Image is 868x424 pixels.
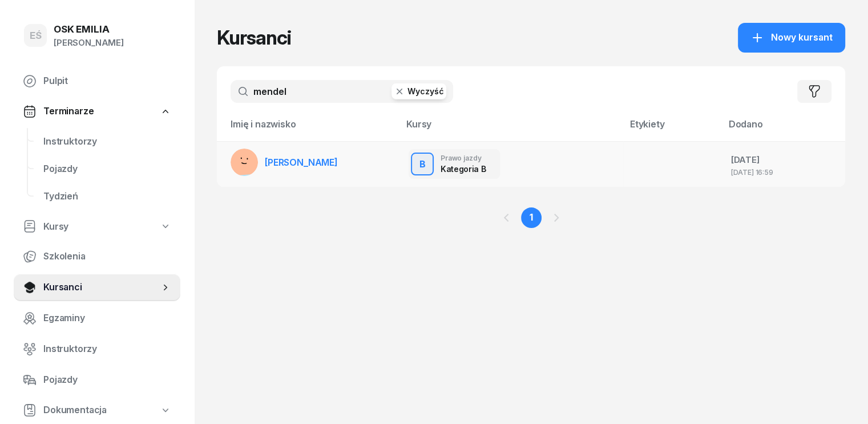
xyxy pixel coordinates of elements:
span: Szkolenia [43,249,171,264]
div: OSK EMILIA [54,25,124,34]
span: EŚ [30,31,42,41]
div: Prawo jazdy [441,154,486,162]
button: Nowy kursant [738,23,845,53]
h1: Kursanci [217,27,291,48]
a: Pulpit [14,67,180,95]
a: Pojazdy [14,366,180,394]
span: Pojazdy [43,162,171,177]
th: Etykiety [623,117,722,141]
a: Terminarze [14,98,180,125]
span: Terminarze [43,104,94,119]
div: B [415,155,430,174]
span: Pulpit [43,74,171,89]
th: Kursy [399,117,623,141]
a: Pojazdy [34,155,180,183]
span: Kursy [43,219,68,234]
th: Dodano [722,117,845,141]
a: Dokumentacja [14,397,180,423]
th: Imię i nazwisko [217,117,399,141]
input: Szukaj [231,80,453,103]
div: [PERSON_NAME] [54,35,124,50]
span: Tydzień [43,189,171,204]
div: [DATE] 16:59 [731,169,836,176]
a: Instruktorzy [14,335,180,363]
a: Szkolenia [14,243,180,270]
button: B [411,153,434,175]
a: Kursy [14,214,180,240]
a: 1 [521,207,542,228]
span: Nowy kursant [771,30,833,45]
a: Kursanci [14,274,180,301]
span: Pojazdy [43,373,171,387]
div: Kategoria B [441,164,486,174]
span: Kursanci [43,280,160,295]
a: Instruktorzy [34,128,180,155]
a: [PERSON_NAME] [231,149,338,176]
a: Egzaminy [14,305,180,332]
span: Instruktorzy [43,134,171,149]
span: Instruktorzy [43,342,171,357]
div: [DATE] [731,153,836,167]
a: Tydzień [34,183,180,210]
span: Egzaminy [43,311,171,326]
button: Wyczyść [391,83,446,99]
span: Dokumentacja [43,403,107,418]
span: [PERSON_NAME] [265,157,338,168]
